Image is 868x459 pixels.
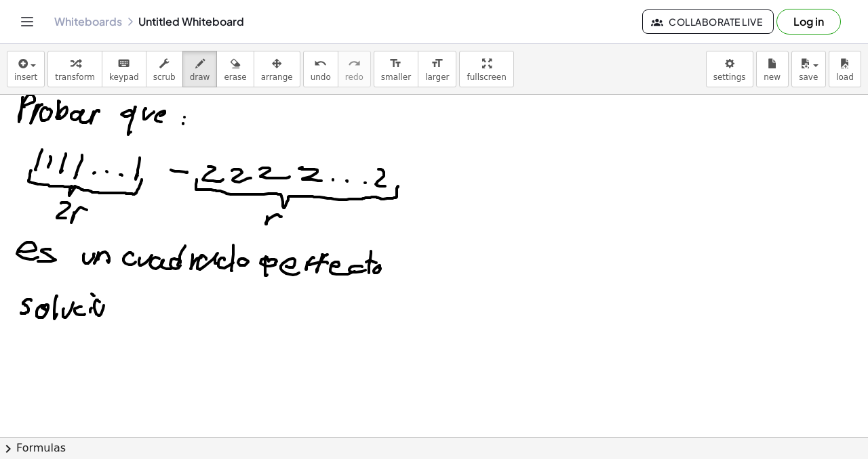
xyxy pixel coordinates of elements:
[776,9,841,35] button: Log in
[431,56,443,72] i: format_size
[182,51,218,87] button: draw
[799,72,818,82] span: save
[706,51,753,87] button: settings
[153,72,176,82] span: scrub
[642,9,774,34] button: Collaborate Live
[55,72,95,82] span: transform
[54,15,122,28] a: Whiteboards
[16,11,38,32] button: Toggle navigation
[389,56,402,72] i: format_size
[374,51,418,87] button: format_sizesmaller
[338,51,371,87] button: redoredo
[459,51,513,87] button: fullscreen
[654,16,762,28] span: Collaborate Live
[7,51,45,87] button: insert
[418,51,456,87] button: format_sizelarger
[791,51,826,87] button: save
[146,51,183,87] button: scrub
[713,72,746,82] span: settings
[345,72,363,82] span: redo
[117,56,130,72] i: keyboard
[102,51,146,87] button: keyboardkeypad
[190,72,210,82] span: draw
[829,51,861,87] button: load
[303,51,338,87] button: undoundo
[261,72,293,82] span: arrange
[311,72,331,82] span: undo
[467,72,506,82] span: fullscreen
[47,51,102,87] button: transform
[224,72,246,82] span: erase
[216,51,254,87] button: erase
[764,72,781,82] span: new
[254,51,300,87] button: arrange
[314,56,327,72] i: undo
[348,56,361,72] i: redo
[381,72,411,82] span: smaller
[836,72,854,82] span: load
[109,72,139,82] span: keypad
[756,51,789,87] button: new
[14,72,37,82] span: insert
[425,72,449,82] span: larger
